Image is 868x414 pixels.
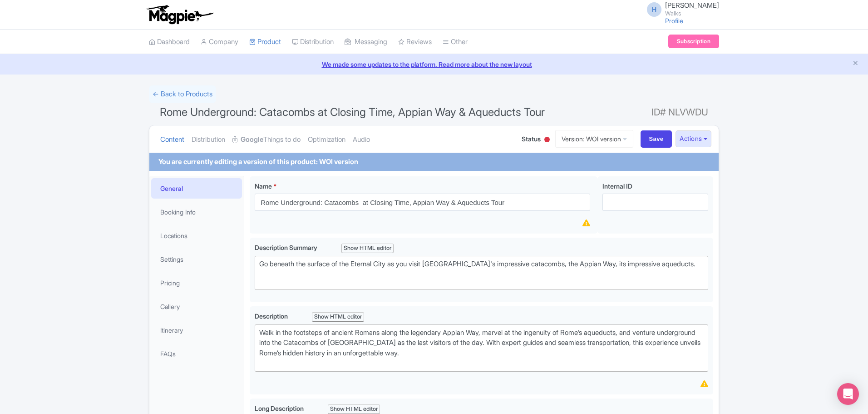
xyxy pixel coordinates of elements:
span: ID# NLVWDU [651,103,708,121]
a: Company [201,30,238,55]
a: ← Back to Products [149,85,216,103]
span: Internal ID [602,182,632,190]
div: Walk in the footsteps of ancient Romans along the legendary Appian Way, marvel at the ingenuity o... [259,328,704,369]
div: You are currently editing a version of this product: WOI version [158,157,358,167]
div: Inactive [542,133,552,147]
span: H [647,2,661,17]
div: Show HTML editor [328,404,380,414]
a: Distribution [192,125,225,154]
a: General [151,178,242,199]
a: GoogleThings to do [232,125,301,154]
a: Messaging [345,30,387,55]
button: Close announcement [852,59,859,69]
div: Show HTML editor [312,312,364,322]
a: Version: WOI version [555,130,633,148]
div: Open Intercom Messenger [837,383,859,405]
img: logo-ab69f6fb50320c5b225c76a69d11143b.png [144,5,215,25]
button: Actions [676,130,711,147]
span: Rome Underground: Catacombs at Closing Time, Appian Way & Aqueducts Tour [160,105,545,119]
a: Settings [151,249,242,269]
a: Content [160,125,184,154]
a: We made some updates to the platform. Read more about the new layout [5,60,863,69]
a: Gallery [151,296,242,317]
a: Audio [353,125,370,154]
div: Show HTML editor [341,244,394,253]
a: Locations [151,225,242,246]
small: Walks [665,10,719,16]
span: Status [522,134,541,144]
span: [PERSON_NAME] [665,1,719,10]
a: FAQs [151,344,242,364]
span: Name [255,182,272,190]
a: Itinerary [151,320,242,340]
a: Reviews [398,30,432,55]
span: Long Description [255,404,305,412]
a: H [PERSON_NAME] Walks [641,2,719,16]
a: Booking Info [151,202,242,222]
div: Go beneath the surface of the Eternal City as you visit [GEOGRAPHIC_DATA]'s impressive catacombs,... [259,259,704,279]
a: Optimization [308,125,345,154]
span: Description Summary [255,244,319,251]
a: Subscription [668,35,719,48]
strong: Google [241,135,263,145]
span: Description [255,312,289,320]
a: Product [249,30,281,55]
a: Other [443,30,468,55]
a: Profile [665,17,683,25]
a: Distribution [292,30,334,55]
a: Dashboard [149,30,190,55]
input: Save [641,130,672,148]
a: Pricing [151,273,242,293]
